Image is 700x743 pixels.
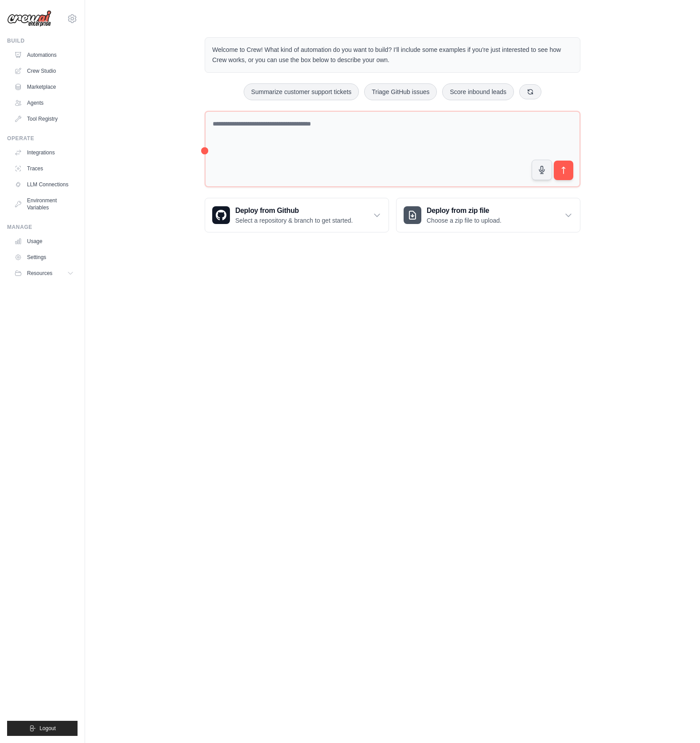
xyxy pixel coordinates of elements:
h3: Deploy from zip file [427,205,502,216]
div: Operate [7,135,78,142]
a: Traces [11,161,78,176]
a: Usage [11,234,78,248]
a: Agents [11,96,78,110]
button: Resources [11,266,78,280]
a: Tool Registry [11,112,78,126]
a: Environment Variables [11,193,78,215]
div: Manage [7,224,78,231]
button: Score inbound leads [442,83,514,100]
h3: Deploy from Github [235,205,353,216]
span: Resources [27,270,52,277]
a: Automations [11,48,78,62]
button: Triage GitHub issues [364,83,437,100]
p: Welcome to Crew! What kind of automation do you want to build? I'll include some examples if you'... [212,45,573,65]
a: Marketplace [11,80,78,94]
button: Logout [7,721,78,736]
a: Integrations [11,145,78,160]
p: Select a repository & branch to get started. [235,216,353,225]
img: Logo [7,10,51,27]
a: Settings [11,250,78,264]
button: Summarize customer support tickets [244,83,359,100]
div: Build [7,37,78,44]
a: Crew Studio [11,64,78,78]
p: Choose a zip file to upload. [427,216,502,225]
span: Logout [39,725,56,732]
a: LLM Connections [11,177,78,192]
